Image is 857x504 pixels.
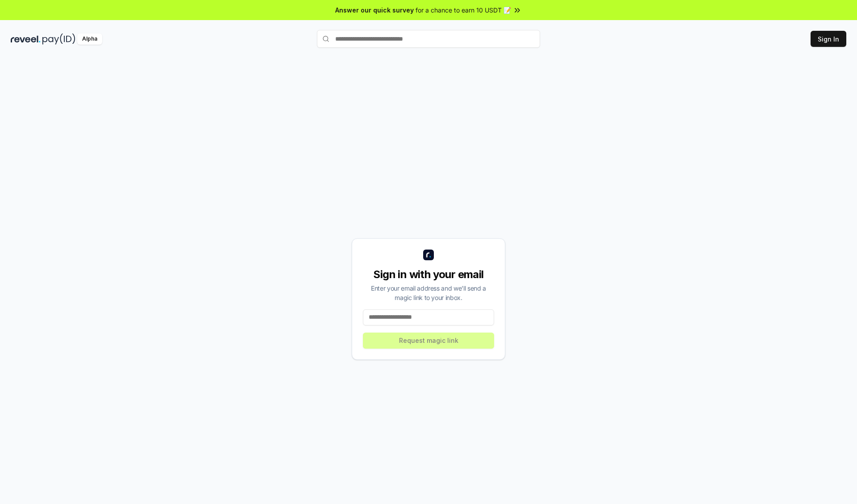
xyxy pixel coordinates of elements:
div: Alpha [77,33,102,45]
div: Sign in with your email [363,267,494,282]
span: Answer our quick survey [335,5,414,15]
div: Enter your email address and we’ll send a magic link to your inbox. [363,283,494,302]
img: logo_small [423,250,434,260]
span: for a chance to earn 10 USDT 📝 [416,5,511,15]
img: pay_id [42,33,75,45]
button: Sign In [811,31,846,47]
img: reveel_dark [11,33,41,45]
